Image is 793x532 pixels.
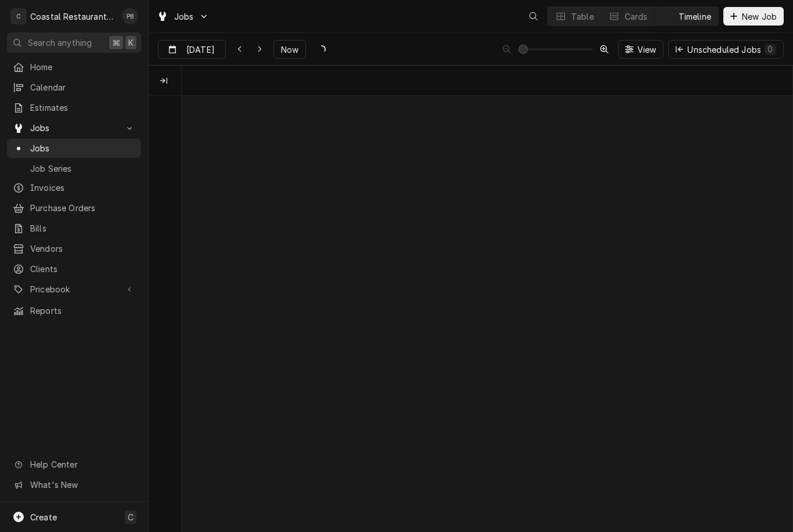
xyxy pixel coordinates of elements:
button: New Job [723,7,784,26]
a: Vendors [7,239,141,258]
span: Job Series [30,162,135,175]
span: Create [30,512,57,522]
a: Go to Jobs [152,7,214,26]
a: Go to Pricebook [7,280,141,299]
span: View [635,44,659,56]
span: Now [279,44,301,56]
span: Purchase Orders [30,202,135,214]
span: Jobs [30,142,135,154]
span: Jobs [30,122,118,134]
a: Reports [7,301,141,320]
span: Home [30,61,135,73]
span: ⌘ [112,37,120,49]
a: Invoices [7,178,141,197]
div: Timeline [679,10,711,23]
span: Pricebook [30,283,118,295]
span: What's New [30,479,134,491]
span: Help Center [30,458,134,471]
a: Go to Help Center [7,455,141,474]
span: K [128,37,134,49]
a: Go to What's New [7,475,141,494]
span: C [128,511,134,523]
span: Calendar [30,81,135,93]
div: Unscheduled Jobs [687,44,776,56]
span: Search anything [28,37,92,49]
div: Cards [625,10,648,23]
a: Calendar [7,78,141,97]
div: normal [182,96,792,532]
span: Estimates [30,102,135,114]
span: Bills [30,222,135,234]
a: Job Series [7,159,141,178]
a: Go to Jobs [7,118,141,137]
a: Clients [7,259,141,278]
div: Phill Blush's Avatar [122,8,138,24]
a: Bills [7,219,141,238]
a: Estimates [7,98,141,117]
button: Search anything⌘K [7,32,141,53]
div: Table [571,10,594,23]
div: C [10,8,27,24]
a: Home [7,57,141,77]
button: View [618,40,664,59]
button: Open search [524,7,543,26]
span: Invoices [30,182,135,194]
span: New Job [740,10,779,23]
a: Purchase Orders [7,198,141,218]
span: Vendors [30,243,135,255]
div: Coastal Restaurant Repair [30,10,116,23]
button: Unscheduled Jobs0 [668,40,784,59]
a: Jobs [7,139,141,158]
div: Technicians column. SPACE for context menu [149,66,183,96]
div: PB [122,8,138,24]
span: Jobs [174,10,194,23]
div: 0 [767,43,774,55]
button: [DATE] [158,40,226,59]
span: Reports [30,305,135,317]
button: Now [273,40,306,59]
span: Clients [30,263,135,275]
div: left [149,96,181,532]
